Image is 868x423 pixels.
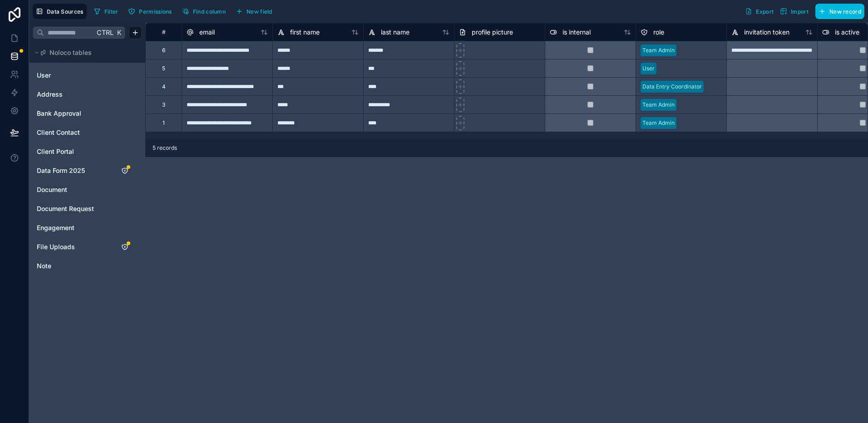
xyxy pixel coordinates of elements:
a: File Uploads [37,242,110,251]
span: Export [756,8,774,15]
span: Permissions [139,8,172,15]
span: Document Request [37,204,94,213]
span: Engagement [37,223,74,232]
span: last name [381,28,409,37]
div: Team Admin [642,46,675,54]
a: New record [812,4,864,19]
button: Data Sources [33,4,87,19]
button: Find column [179,5,229,18]
div: Client Portal [33,144,142,159]
a: Data Form 2025 [37,166,110,175]
div: Bank Approval [33,106,142,121]
span: K [116,30,122,36]
div: 4 [162,83,166,90]
span: email [199,28,215,37]
div: Address [33,87,142,102]
a: Client Portal [37,147,110,156]
div: Document [33,182,142,197]
div: # [153,29,175,35]
span: is internal [562,28,591,37]
a: Permissions [125,5,178,18]
div: Document Request [33,202,142,216]
span: New record [829,8,861,15]
button: Export [742,4,777,19]
span: 5 records [153,144,177,152]
span: Filter [104,8,118,15]
a: Bank Approval [37,109,110,118]
span: Note [37,261,51,271]
span: first name [290,28,320,37]
span: Import [791,8,809,15]
div: Data Entry Coordinator [642,83,702,91]
span: Client Portal [37,147,74,156]
button: New record [815,4,864,19]
span: is active [835,28,859,37]
div: 5 [162,65,165,72]
div: User [642,64,655,73]
span: Find column [193,8,226,15]
button: Import [777,4,812,19]
div: 6 [162,47,165,54]
span: profile picture [472,28,513,37]
div: Team Admin [642,119,675,127]
div: 3 [162,101,165,108]
span: Document [37,185,67,194]
span: Address [37,90,63,99]
div: Client Contact [33,125,142,140]
a: User [37,71,110,80]
div: User [33,68,142,83]
div: Engagement [33,221,142,235]
a: Client Contact [37,128,110,137]
a: Engagement [37,223,110,232]
span: Bank Approval [37,109,81,118]
a: Document Request [37,204,110,213]
div: Data Form 2025 [33,163,142,178]
span: User [37,71,51,80]
button: Permissions [125,5,175,18]
div: Team Admin [642,101,675,109]
span: File Uploads [37,242,75,251]
span: role [653,28,664,37]
div: 1 [163,119,165,127]
span: Client Contact [37,128,80,137]
span: Ctrl [96,27,114,38]
div: Note [33,259,142,273]
span: Data Form 2025 [37,166,85,175]
a: Document [37,185,110,194]
button: Noloco tables [33,46,136,59]
span: Noloco tables [49,48,92,57]
a: Address [37,90,110,99]
button: New field [232,5,276,18]
span: Data Sources [47,8,84,15]
span: New field [247,8,272,15]
button: Filter [90,5,122,18]
span: invitation token [744,28,789,37]
div: File Uploads [33,240,142,254]
a: Note [37,261,110,271]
